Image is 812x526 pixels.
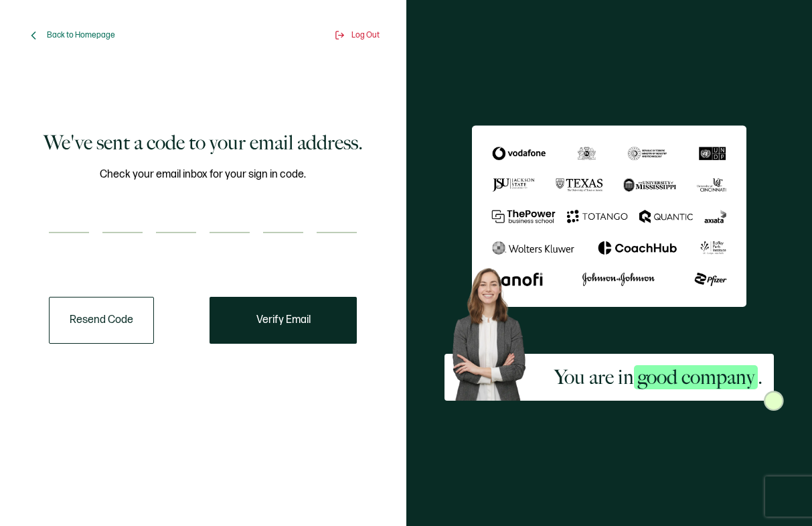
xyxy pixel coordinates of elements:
span: good company [634,365,758,389]
span: Back to Homepage [47,30,115,40]
button: Resend Code [49,297,154,344]
span: Verify Email [256,315,311,326]
img: Sertifier Signup [764,391,784,411]
span: Log Out [351,30,380,40]
button: Verify Email [210,297,357,344]
img: Sertifier We've sent a code to your email address. [472,125,746,306]
h2: You are in . [554,364,762,391]
img: Sertifier Signup - You are in <span class="strong-h">good company</span>. Hero [444,261,544,400]
h1: We've sent a code to your email address. [44,129,363,156]
span: Check your email inbox for your sign in code. [100,166,306,183]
